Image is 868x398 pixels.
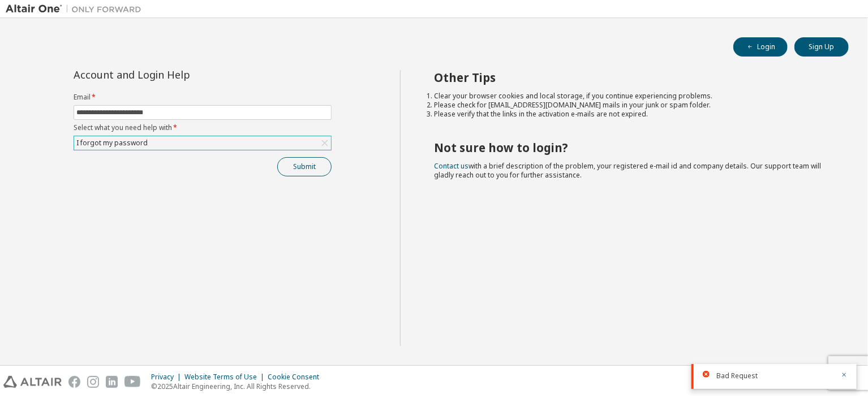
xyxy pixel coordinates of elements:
[435,70,829,85] h2: Other Tips
[74,93,332,102] label: Email
[184,373,268,382] div: Website Terms of Use
[435,110,829,119] li: Please verify that the links in the activation e-mails are not expired.
[68,376,80,388] img: facebook.svg
[74,70,280,79] div: Account and Login Help
[435,140,829,155] h2: Not sure how to login?
[151,382,326,391] p: © 2025 Altair Engineering, Inc. All Rights Reserved.
[435,101,829,110] li: Please check for [EMAIL_ADDRESS][DOMAIN_NAME] mails in your junk or spam folder.
[268,373,326,382] div: Cookie Consent
[277,157,332,176] button: Submit
[435,161,822,180] span: with a brief description of the problem, your registered e-mail id and company details. Our suppo...
[733,37,788,57] button: Login
[74,136,331,150] div: I forgot my password
[74,123,332,132] label: Select what you need help with
[435,161,469,171] a: Contact us
[3,376,62,388] img: altair_logo.svg
[124,376,141,388] img: youtube.svg
[435,92,829,101] li: Clear your browser cookies and local storage, if you continue experiencing problems.
[75,137,149,149] div: I forgot my password
[6,3,147,15] img: Altair One
[794,37,849,57] button: Sign Up
[106,376,118,388] img: linkedin.svg
[151,373,184,382] div: Privacy
[87,376,99,388] img: instagram.svg
[716,371,758,380] span: Bad Request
